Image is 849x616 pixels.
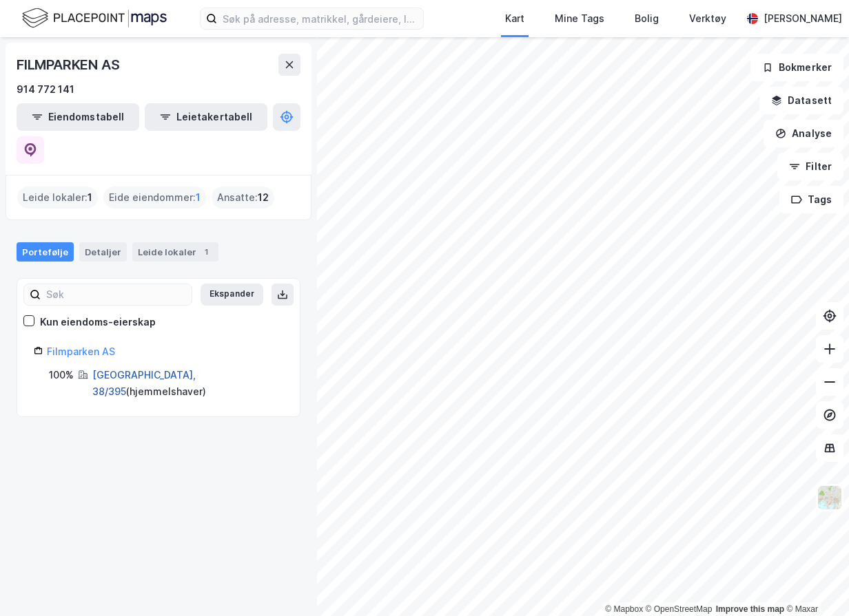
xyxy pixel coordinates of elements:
[92,367,283,400] div: ( hjemmelshaver )
[41,284,192,305] input: Søk
[92,369,196,397] a: [GEOGRAPHIC_DATA], 38/395
[132,242,218,262] div: Leide lokaler
[22,6,167,30] img: logo.f888ab2527a4732fd821a326f86c7f29.svg
[689,10,726,27] div: Verktøy
[817,485,843,511] img: Z
[49,367,74,383] div: 100%
[605,604,643,614] a: Mapbox
[258,189,269,206] span: 12
[750,54,843,81] button: Bokmerker
[764,10,842,27] div: [PERSON_NAME]
[759,87,843,114] button: Datasett
[196,189,201,206] span: 1
[764,120,843,147] button: Analyse
[780,550,849,616] iframe: Chat Widget
[79,242,127,262] div: Detaljer
[716,604,784,614] a: Improve this map
[103,187,206,209] div: Eide eiendommer :
[17,54,122,76] div: FILMPARKEN AS
[17,81,74,98] div: 914 772 141
[217,8,423,29] input: Søk på adresse, matrikkel, gårdeiere, leietakere eller personer
[17,103,139,131] button: Eiendomstabell
[40,314,156,330] div: Kun eiendoms-eierskap
[199,245,213,259] div: 1
[17,242,74,262] div: Portefølje
[555,10,604,27] div: Mine Tags
[145,103,267,131] button: Leietakertabell
[635,10,659,27] div: Bolig
[17,187,98,209] div: Leide lokaler :
[777,153,843,180] button: Filter
[47,346,115,357] a: Filmparken AS
[779,186,843,213] button: Tags
[88,189,92,206] span: 1
[505,10,524,27] div: Kart
[201,284,263,306] button: Ekspander
[646,604,713,614] a: OpenStreetMap
[212,187,274,209] div: Ansatte :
